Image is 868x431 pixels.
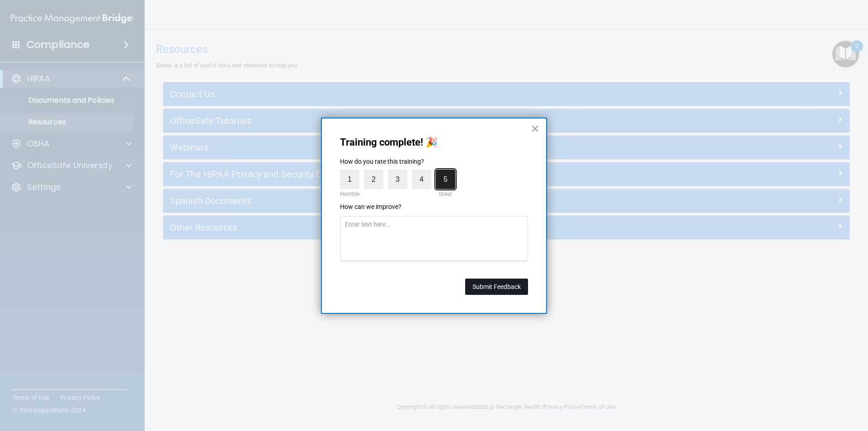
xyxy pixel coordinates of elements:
[436,189,455,199] div: Great
[340,203,528,212] p: How can we improve?
[364,170,383,189] label: 2
[340,170,359,189] label: 1
[340,137,528,148] p: Training complete! 🎉
[340,157,528,166] p: How do you rate this training?
[531,121,539,136] button: Close
[388,170,407,189] label: 3
[465,279,528,295] button: Submit Feedback
[436,170,455,189] label: 5
[823,369,857,403] iframe: Drift Widget Chat Controller
[412,170,431,189] label: 4
[338,189,362,199] div: Horrible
